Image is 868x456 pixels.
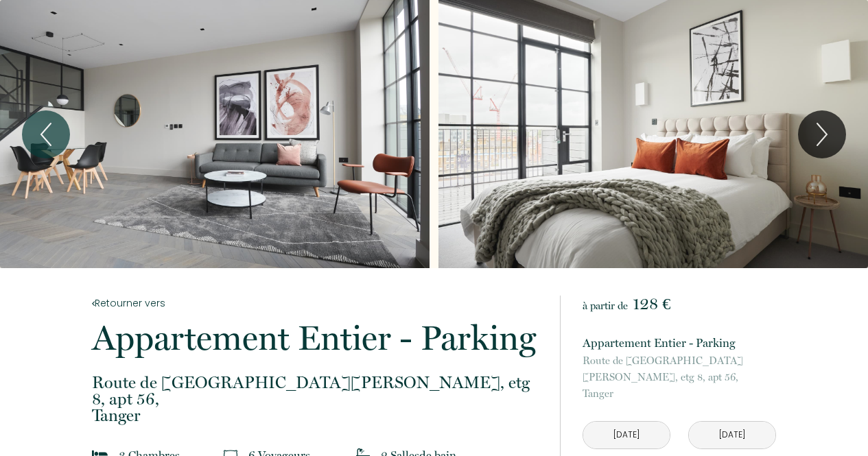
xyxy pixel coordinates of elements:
input: Départ [689,422,775,448]
p: Tanger [92,374,542,424]
span: Route de [GEOGRAPHIC_DATA][PERSON_NAME], etg 8, apt 56, [92,374,542,407]
p: Tanger [583,352,776,402]
a: Retourner vers [92,296,542,311]
span: Route de [GEOGRAPHIC_DATA][PERSON_NAME], etg 8, apt 56, [583,352,776,385]
input: Arrivée [583,422,670,448]
span: à partir de [583,300,628,312]
span: 128 € [633,294,670,313]
p: Appartement Entier - Parking [583,333,776,352]
p: Appartement Entier - Parking [92,321,542,355]
button: Next [798,110,846,158]
button: Previous [22,110,70,158]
